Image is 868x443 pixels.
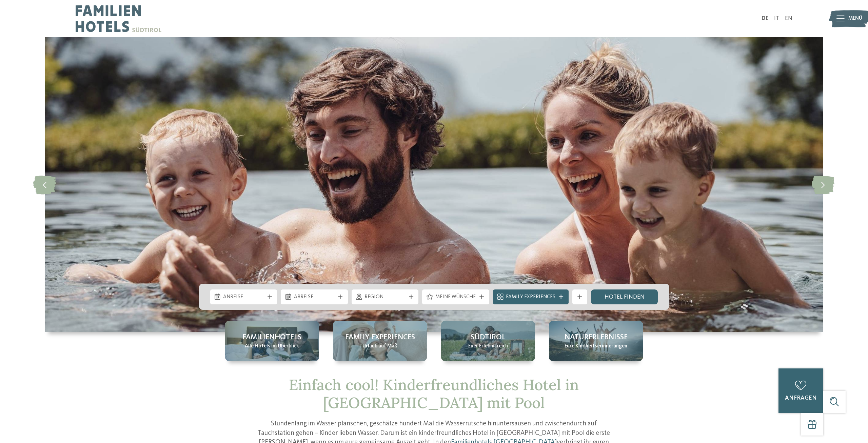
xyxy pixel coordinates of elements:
[471,332,506,343] span: Südtirol
[785,16,792,21] a: EN
[345,332,415,343] span: Family Experiences
[364,294,406,301] span: Region
[848,15,862,22] span: Menü
[774,16,779,21] a: IT
[565,343,627,350] span: Eure Kindheitserinnerungen
[785,395,817,401] span: anfragen
[333,321,427,361] a: Kinderfreundliches Hotel in Südtirol mit Pool gesucht? Family Experiences Urlaub auf Maß
[294,294,335,301] span: Abreise
[468,343,508,350] span: Euer Erlebnisreich
[565,332,628,343] span: Naturerlebnisse
[549,321,643,361] a: Kinderfreundliches Hotel in Südtirol mit Pool gesucht? Naturerlebnisse Eure Kindheitserinnerungen
[591,289,658,304] a: Hotel finden
[441,321,535,361] a: Kinderfreundliches Hotel in Südtirol mit Pool gesucht? Südtirol Euer Erlebnisreich
[45,37,823,332] img: Kinderfreundliches Hotel in Südtirol mit Pool gesucht?
[242,332,301,343] span: Familienhotels
[778,368,823,413] a: anfragen
[435,294,476,301] span: Meine Wünsche
[223,294,264,301] span: Anreise
[225,321,319,361] a: Kinderfreundliches Hotel in Südtirol mit Pool gesucht? Familienhotels Alle Hotels im Überblick
[762,16,769,21] a: DE
[245,343,299,350] span: Alle Hotels im Überblick
[362,343,397,350] span: Urlaub auf Maß
[506,294,555,301] span: Family Experiences
[289,375,579,412] span: Einfach cool! Kinderfreundliches Hotel in [GEOGRAPHIC_DATA] mit Pool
